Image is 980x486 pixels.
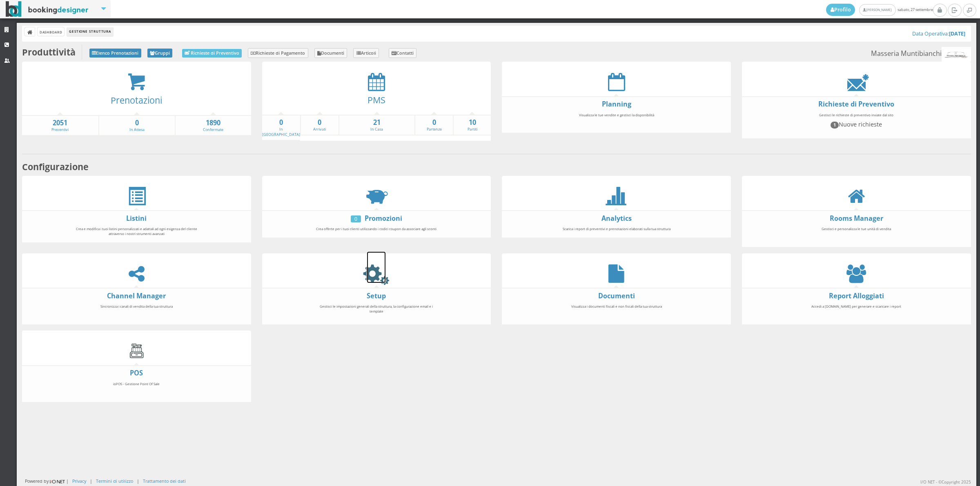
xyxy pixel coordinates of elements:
img: ionet_small_logo.png [49,478,66,485]
div: Scarica i report di preventivi e prenotazioni elaborati sulla tua struttura [550,223,683,235]
a: Profilo [826,4,855,16]
a: Rooms Manager [830,214,883,223]
a: Analytics [601,214,632,223]
span: 1 [831,122,839,128]
a: Channel Manager [107,291,166,300]
div: Visualizza i documenti fiscali e non fiscali della tua struttura [550,300,683,322]
strong: 2051 [22,118,98,128]
span: sabato, 27 settembre [826,4,933,16]
a: POS [130,368,143,377]
a: 10Partiti [454,118,491,132]
b: Produttività [22,46,76,58]
a: PMS [367,94,385,106]
a: Data Operativa:[DATE] [912,30,965,37]
div: Sincronizza i canali di vendita della tua struttura [70,300,203,322]
a: Documenti [598,291,635,300]
h4: Nuove richieste [794,121,919,128]
div: Gestisci le impostazioni generali della struttura, la configurazione email e i template [310,300,443,322]
a: Termini di utilizzo [96,478,133,484]
strong: 0 [262,118,300,127]
a: Prenotazioni [111,94,162,106]
a: Dashboard [38,27,64,36]
a: Richieste di Preventivo [182,49,242,58]
a: 0Arrivati [301,118,338,132]
a: 0Partenze [415,118,452,132]
strong: 0 [99,118,175,128]
a: Listini [126,214,147,223]
div: Gestisci e personalizza le tue unità di vendita [790,223,922,244]
a: Richieste di Preventivo [818,100,894,109]
div: 0 [351,215,361,222]
a: Elenco Prenotazioni [89,49,141,58]
div: Gestisci le richieste di preventivo inviate dal sito [790,109,922,136]
a: Privacy [72,478,86,484]
div: ioPOS - Gestione Point Of Sale [70,378,203,399]
a: Gruppi [147,49,173,58]
a: Setup [367,291,386,300]
div: Crea offerte per i tuoi clienti utilizzando i codici coupon da associare agli sconti [310,223,443,235]
div: Visualizza le tue vendite e gestisci la disponibilità [550,109,683,131]
a: Report Alloggiati [829,291,884,300]
a: Trattamento dei dati [143,478,186,484]
a: 1890Confermate [176,118,251,133]
a: 0In Attesa [99,118,175,133]
a: Richieste di Pagamento [248,48,308,58]
strong: 0 [301,118,338,127]
a: 0In [GEOGRAPHIC_DATA] [262,118,300,137]
img: 56db488bc92111ef969d06d5a9c234c7.png [942,47,971,62]
a: 21In Casa [339,118,415,132]
div: | [90,478,92,484]
div: Accedi a [DOMAIN_NAME] per generare e scaricare i report [790,300,922,322]
a: Documenti [314,48,347,58]
a: 2051Preventivi [22,118,98,133]
strong: 10 [454,118,491,127]
strong: 1890 [176,118,251,128]
a: Contatti [389,48,417,58]
a: Planning [602,100,631,109]
strong: 21 [339,118,415,127]
li: Gestione Struttura [67,27,113,36]
img: cash-register.gif [127,342,146,360]
a: Promozioni [365,214,402,223]
div: | [137,478,139,484]
small: Masseria Muntibianchi [871,47,971,62]
b: Configurazione [22,161,89,173]
a: [PERSON_NAME] [859,4,895,16]
div: Powered by | [25,478,69,485]
img: BookingDesigner.com [6,1,89,17]
div: Crea e modifica i tuoi listini personalizzati e adattali ad ogni esigenza del cliente attraverso ... [70,223,203,240]
a: Articoli [353,48,379,58]
strong: 0 [415,118,452,127]
b: [DATE] [949,30,965,37]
